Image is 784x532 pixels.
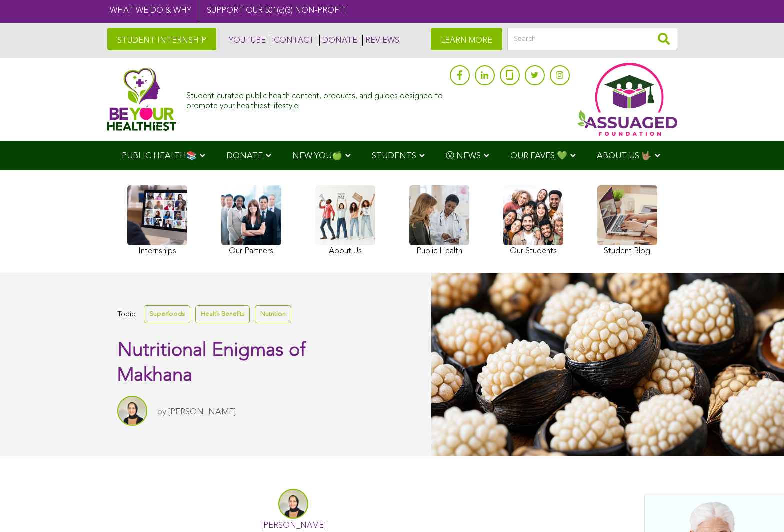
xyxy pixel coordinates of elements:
img: Assuaged App [577,63,677,136]
span: Topic: [117,308,136,321]
span: Nutritional Enigmas of Makhana [117,341,306,385]
a: YOUTUBE [226,35,266,46]
a: REVIEWS [362,35,399,46]
a: Superfoods [144,305,190,323]
a: CONTACT [271,35,314,46]
div: Student-curated public health content, products, and guides designed to promote your healthiest l... [186,87,444,111]
a: Health Benefits [195,305,250,323]
img: Assuaged [107,67,177,131]
span: Ⓥ NEWS [446,152,481,160]
span: OUR FAVES 💚 [510,152,567,160]
span: STUDENTS [372,152,416,160]
a: STUDENT INTERNSHIP [107,28,216,50]
span: ABOUT US 🤟🏽 [597,152,652,160]
a: [PERSON_NAME] [168,408,236,416]
input: Search [507,28,677,50]
span: PUBLIC HEALTH📚 [122,152,197,160]
div: Navigation Menu [107,141,677,170]
a: [PERSON_NAME] [261,522,326,530]
a: LEARN MORE [431,28,502,50]
img: Dr. Sana Mian [117,396,147,426]
a: DONATE [319,35,357,46]
span: by [157,408,166,416]
span: DONATE [226,152,263,160]
span: NEW YOU🍏 [292,152,342,160]
img: glassdoor [506,70,513,80]
a: Nutrition [255,305,291,323]
iframe: Chat Widget [734,484,784,532]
